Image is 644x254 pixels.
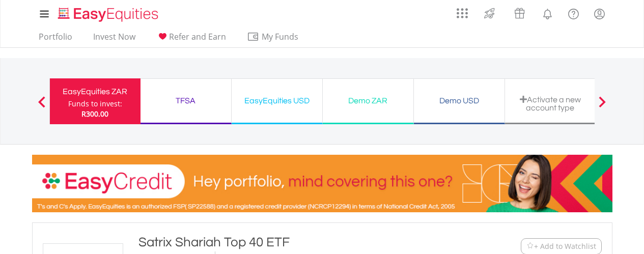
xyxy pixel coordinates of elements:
a: My Profile [586,3,612,25]
img: thrive-v2.svg [481,5,498,21]
div: Demo ZAR [329,94,407,108]
a: Invest Now [89,32,139,47]
img: grid-menu-icon.svg [457,8,468,19]
div: EasyEquities ZAR [56,84,134,99]
div: Activate a new account type [511,95,590,112]
div: Demo USD [420,94,498,108]
img: Watchlist [526,242,534,250]
a: Vouchers [505,3,535,21]
span: R300.00 [81,109,108,119]
img: vouchers-v2.svg [511,5,528,21]
div: TFSA [147,94,225,108]
a: Notifications [535,3,561,23]
img: EasyEquities_Logo.png [56,6,162,23]
div: Funds to invest: [68,99,122,109]
div: Satrix Shariah Top 40 ETF [138,233,458,251]
a: FAQ's and Support [561,3,586,23]
span: My Funds [247,30,314,43]
span: + Add to Watchlist [534,241,596,251]
a: Home page [54,3,162,23]
div: EasyEquities USD [238,94,316,108]
span: Refer and Earn [169,31,226,42]
a: Portfolio [35,32,76,47]
img: EasyCredit Promotion Banner [32,155,612,212]
a: AppsGrid [450,3,474,19]
a: Refer and Earn [152,32,230,47]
